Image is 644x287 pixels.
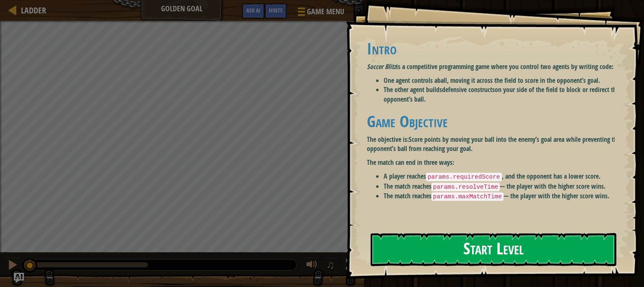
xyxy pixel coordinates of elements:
strong: Score points by moving your ball into the enemy’s goal area while preventing the opponent’s ball ... [367,135,620,154]
strong: defensive constructs [442,85,495,94]
a: Ladder [17,5,46,16]
button: Game Menu [291,3,349,23]
li: The match reaches — the player with the higher score wins. [384,191,621,201]
p: The objective is: [367,135,621,154]
span: Ladder [21,5,46,16]
button: Adjust volume [304,257,320,274]
p: is a competitive programming game where you control two agents by writing code: [367,62,621,72]
h1: Intro [367,40,621,57]
span: Game Menu [307,6,344,17]
button: ♫ [325,257,339,274]
span: Hints [269,6,283,14]
span: Ask AI [246,6,260,14]
em: Soccer Blitz [367,62,396,71]
button: Toggle fullscreen [343,257,360,274]
li: The match reaches — the player with the higher score wins. [384,182,621,192]
code: params.maxMatchTime [431,192,504,201]
button: Ask AI [242,3,265,19]
button: Start Level [371,233,616,266]
code: params.resolveTime [431,183,500,191]
strong: ball [437,76,447,85]
li: A player reaches , and the opponent has a lower score. [384,172,621,182]
li: The other agent builds on your side of the field to block or redirect the opponent’s ball. [384,85,621,104]
code: params.requiredScore [426,173,502,181]
li: One agent controls a , moving it across the field to score in the opponent’s goal. [384,76,621,85]
button: Ask AI [14,273,24,283]
span: ♫ [326,259,335,271]
button: Ctrl + P: Pause [4,257,21,274]
h1: Game Objective [367,113,621,130]
p: The match can end in three ways: [367,158,621,167]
